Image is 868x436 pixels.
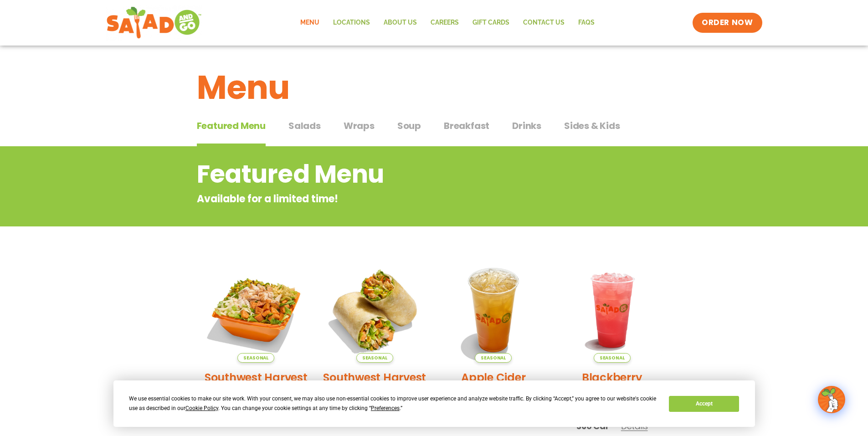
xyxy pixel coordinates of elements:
h2: Southwest Harvest Wrap [322,369,427,401]
a: GIFT CARDS [466,12,516,33]
span: Preferences [371,405,400,411]
span: Seasonal [237,353,274,363]
span: Featured Menu [197,119,266,133]
h2: Blackberry [PERSON_NAME] Lemonade [560,369,665,417]
button: Accept [669,396,739,412]
div: Tabbed content [197,116,672,147]
span: ORDER NOW [702,17,753,28]
a: About Us [377,12,424,33]
h2: Southwest Harvest Salad [204,369,309,401]
span: Seasonal [475,353,512,363]
a: Menu [293,12,326,33]
img: new-SAG-logo-768×292 [106,5,202,41]
img: Product photo for Southwest Harvest Salad [204,257,309,363]
div: Cookie Consent Prompt [113,380,755,427]
p: Available for a limited time! [197,191,598,206]
span: Breakfast [444,119,489,133]
a: ORDER NOW [693,13,762,33]
span: Details [621,421,648,432]
img: wpChatIcon [819,387,844,412]
nav: Menu [293,12,601,33]
a: Careers [424,12,466,33]
span: Drinks [512,119,541,133]
h1: Menu [197,63,672,112]
span: Seasonal [356,353,393,363]
a: Locations [326,12,377,33]
span: Seasonal [594,353,631,363]
span: Soup [397,119,421,133]
a: Contact Us [516,12,571,33]
span: Cookie Policy [185,405,218,411]
img: Product photo for Blackberry Bramble Lemonade [560,257,665,363]
span: Salads [288,119,321,133]
img: Product photo for Apple Cider Lemonade [441,257,546,363]
h2: Apple Cider Lemonade [441,369,546,401]
div: We use essential cookies to make our site work. With your consent, we may also use non-essential ... [129,394,658,413]
span: Sides & Kids [564,119,620,133]
img: Product photo for Southwest Harvest Wrap [322,257,427,363]
span: Wraps [344,119,375,133]
a: FAQs [571,12,601,33]
h2: Featured Menu [197,156,598,193]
